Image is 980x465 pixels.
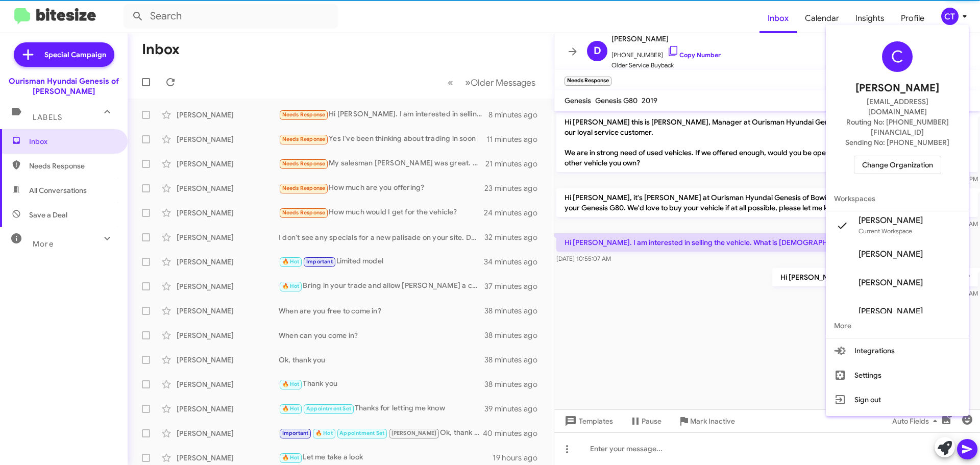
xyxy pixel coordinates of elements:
span: [EMAIL_ADDRESS][DOMAIN_NAME] [838,96,957,117]
span: Sending No: [PHONE_NUMBER] [845,137,949,148]
span: [PERSON_NAME] [859,306,923,316]
span: More [826,313,969,338]
span: [PERSON_NAME] [855,80,939,96]
button: Change Organization [854,156,941,174]
span: [PERSON_NAME] [859,249,923,259]
span: Current Workspace [859,227,912,235]
span: [PERSON_NAME] [859,278,923,288]
div: C [882,41,913,72]
button: Integrations [826,338,969,363]
button: Sign out [826,387,969,412]
span: [PERSON_NAME] [859,215,923,226]
span: Workspaces [826,186,969,211]
button: Settings [826,363,969,387]
span: Change Organization [862,156,933,174]
span: Routing No: [PHONE_NUMBER][FINANCIAL_ID] [838,117,957,137]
